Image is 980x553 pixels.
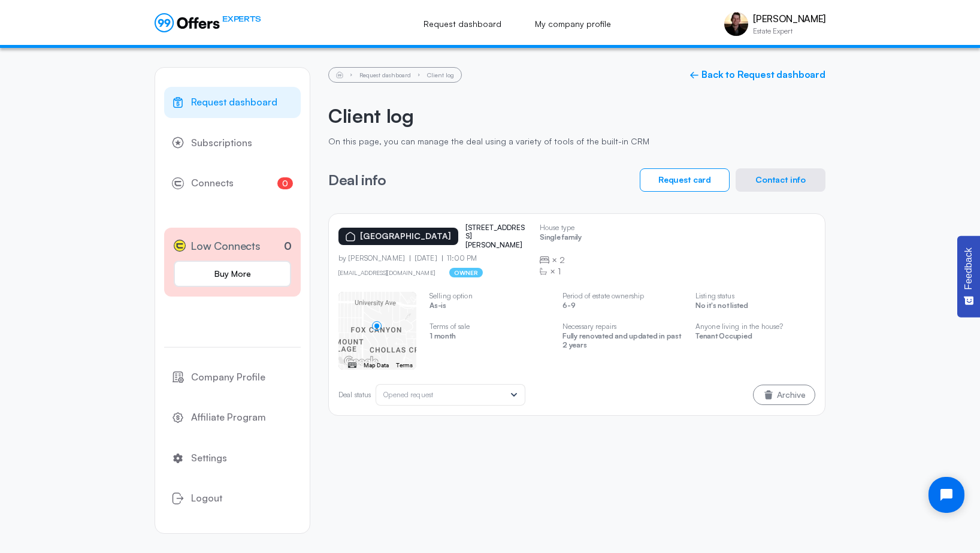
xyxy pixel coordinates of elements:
div: × [540,265,582,277]
p: Deal status [338,391,371,399]
swiper-slide: 3 / 5 [562,292,682,361]
p: Single family [540,233,582,244]
swiper-slide: 2 / 5 [429,292,549,353]
button: Request card [640,168,730,192]
span: Logout [191,491,222,506]
a: Subscriptions [164,128,301,159]
span: Low Connects [190,237,261,255]
p: [DATE] [410,254,442,262]
p: [PERSON_NAME] [753,13,825,25]
button: Feedback - Show survey [957,235,980,317]
a: Request dashboard [359,71,411,78]
iframe: Tidio Chat [918,467,975,523]
span: Archive [777,391,806,399]
span: Connects [191,176,234,191]
p: Tenant Occupied [695,332,815,343]
a: [EMAIL_ADDRESS][DOMAIN_NAME] [338,269,435,276]
a: My company profile [522,11,624,37]
a: ← Back to Request dashboard [689,69,825,80]
span: 1 [558,265,561,277]
h3: Deal info [328,172,386,188]
p: 11:00 PM [442,254,477,262]
div: × [540,254,582,266]
a: Request dashboard [410,11,515,37]
p: 1 month [429,332,549,343]
p: owner [449,268,483,277]
span: 0 [277,177,293,189]
p: 0 [284,238,292,254]
swiper-slide: 1 / 5 [338,292,416,370]
span: EXPERTS [222,13,261,25]
span: Subscriptions [191,135,252,151]
a: EXPERTS [155,13,261,32]
span: 2 [559,254,565,266]
a: Company Profile [164,362,301,393]
h2: Client log [328,104,825,127]
p: As-is [429,301,549,313]
p: [GEOGRAPHIC_DATA] [360,231,451,241]
button: Archive [753,385,815,405]
span: Affiliate Program [191,410,266,425]
a: Buy More [174,261,291,287]
p: Terms of sale [429,322,549,331]
p: Listing status [695,292,815,300]
p: by [PERSON_NAME] [338,254,410,262]
button: Logout [164,483,301,514]
img: Aris Anagnos [724,12,748,36]
span: Company Profile [191,370,265,385]
span: Request dashboard [191,95,277,110]
p: Necessary repairs [562,322,682,331]
p: Fully renovated and updated in past 2 years [562,332,682,352]
p: [STREET_ADDRESS][PERSON_NAME] [465,223,525,249]
span: Feedback [963,247,974,289]
span: Opened request [383,390,433,399]
p: Period of estate ownership [562,292,682,300]
a: Request dashboard [164,87,301,118]
p: Selling option [429,292,549,300]
span: Settings [191,451,227,466]
button: Contact info [736,168,825,192]
p: No it's not listed [695,301,815,313]
a: Connects0 [164,168,301,199]
a: Affiliate Program [164,402,301,433]
a: Settings [164,443,301,474]
p: Estate Expert [753,28,825,35]
p: 6-9 [562,301,682,313]
p: House type [540,223,582,232]
p: On this page, you can manage the deal using a variety of tools of the built-in CRM [328,137,825,147]
p: Anyone living in the house? [695,322,815,331]
li: Client log [427,72,454,78]
swiper-slide: 4 / 5 [695,292,815,353]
